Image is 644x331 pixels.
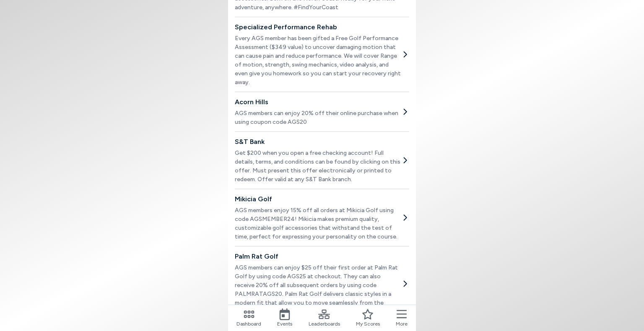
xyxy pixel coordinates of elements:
[235,137,401,147] h2: S&T Bank
[356,308,380,328] a: My Scores
[235,22,401,32] h2: Specialized Performance Rehab
[356,320,380,328] span: My Scores
[235,263,401,316] p: AGS members can enjoy $25 off their first order at Palm Rat Golf by using code AGS25 at checkout....
[277,320,292,328] span: Events
[309,320,340,328] span: Leaderboards
[236,320,261,328] span: Dashboard
[235,17,409,92] a: Specialized Performance RehabEvery AGS member has been gifted a Free Golf Performance Assessment ...
[235,251,401,262] h2: Palm Rat Golf
[396,320,408,328] span: More
[235,131,409,189] a: S&T BankGet $200 when you open a free checking account! Full details, terms, and conditions can b...
[396,308,408,328] button: More
[235,34,401,87] p: Every AGS member has been gifted a Free Golf Performance Assessment ($349 value) to uncover damag...
[236,308,261,328] a: Dashboard
[235,246,409,321] a: Palm Rat GolfAGS members can enjoy $25 off their first order at Palm Rat Golf by using code AGS25...
[309,308,340,328] a: Leaderboards
[277,308,292,328] a: Events
[235,149,401,184] p: Get $200 when you open a free checking account! Full details, terms, and conditions can be found ...
[235,109,401,126] p: AGS members can enjoy 20% off their online purchase when using coupon code AGS20
[235,189,409,246] a: Mikicia GolfAGS members enjoy 15% off all orders at Mikicia Golf using code AGSMEMBER24! Mikicia ...
[235,92,409,131] a: Acorn HillsAGS members can enjoy 20% off their online purchase when using coupon code AGS20
[235,206,401,241] p: AGS members enjoy 15% off all orders at Mikicia Golf using code AGSMEMBER24! Mikicia makes premiu...
[235,97,401,107] h2: Acorn Hills
[235,194,401,204] h2: Mikicia Golf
